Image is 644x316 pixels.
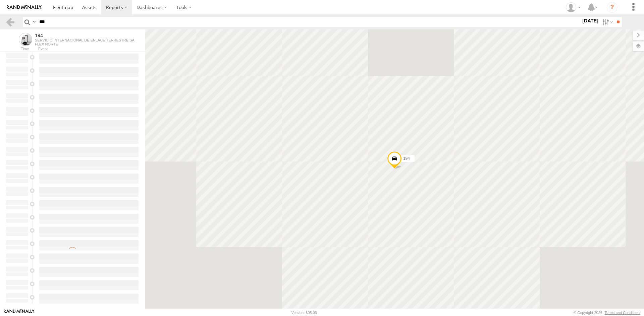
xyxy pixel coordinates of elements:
div: Event [38,47,145,51]
div: SERVICIO INTERNACIONAL DE ENLACE TERRESTRE SA [35,38,135,42]
a: Visit our Website [4,309,35,316]
div: Time [5,47,29,51]
div: DAVID ARRIETA [563,2,583,12]
label: Search Query [32,17,37,27]
a: Terms and Conditions [605,311,640,315]
span: 194 [403,156,410,161]
i: ? [607,2,618,13]
img: rand-logo.svg [7,5,42,10]
label: Search Filter Options [600,17,614,27]
label: [DATE] [581,17,600,24]
div: FLEX NORTE [35,42,135,46]
div: Version: 305.03 [291,311,317,315]
div: 194 - View Asset History [35,33,135,38]
div: © Copyright 2025 - [574,311,640,315]
a: Back to previous Page [5,17,15,27]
